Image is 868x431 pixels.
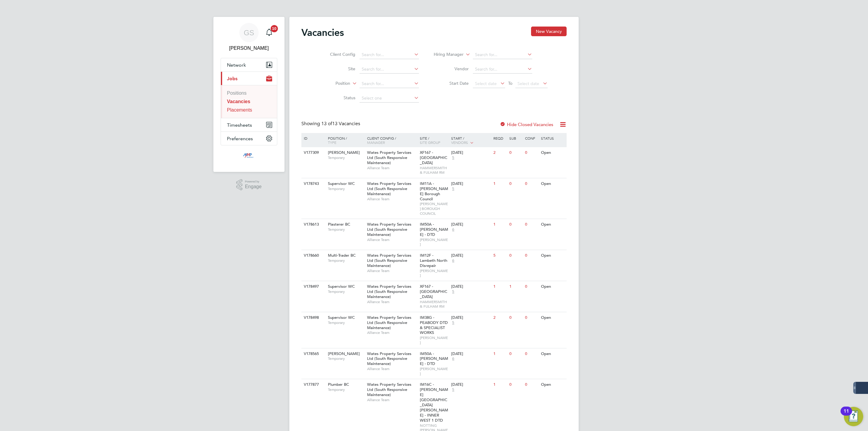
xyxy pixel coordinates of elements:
[539,281,566,292] div: Open
[492,133,508,143] div: Reqd
[420,335,448,345] span: [PERSON_NAME]
[420,166,448,175] span: HAMMERSMITH & FULHAM RM
[360,51,419,59] input: Search for...
[360,65,419,74] input: Search for...
[451,387,455,392] span: 5
[302,147,323,158] div: V177309
[328,356,364,361] span: Temporary
[492,147,508,158] div: 2
[367,351,411,366] span: Wates Property Services Ltd (South Responsive Maintenance)
[524,250,539,261] div: 0
[451,155,455,160] span: 5
[321,95,355,100] label: Status
[420,366,448,376] span: [PERSON_NAME]
[302,250,323,261] div: V178660
[492,250,508,261] div: 5
[473,65,532,74] input: Search for...
[227,62,246,68] span: Network
[539,348,566,360] div: Open
[524,133,539,143] div: Conf
[367,140,385,145] span: Manager
[451,227,455,232] span: 6
[420,253,447,268] span: IM12F - Lambeth North Disrepair
[323,133,366,147] div: Position /
[420,150,447,165] span: XF167 - [GEOGRAPHIC_DATA]
[451,253,490,258] div: [DATE]
[451,258,455,263] span: 6
[420,237,448,247] span: [PERSON_NAME]
[328,253,356,258] span: Multi-Trader BC
[221,85,277,118] div: Jobs
[420,201,448,216] span: [PERSON_NAME] BOROUGH COUNCIL
[221,58,277,71] button: Network
[367,197,417,201] span: Alliance Team
[434,66,469,71] label: Vendor
[508,250,524,261] div: 0
[328,315,355,320] span: Supervisor WC
[244,29,254,36] span: GS
[221,45,277,52] span: George Stacey
[524,178,539,189] div: 0
[367,398,417,402] span: Alliance Team
[475,81,497,86] span: Select date
[321,121,332,127] span: 13 of
[302,281,323,292] div: V178497
[539,178,566,189] div: Open
[328,222,350,227] span: Plasterer BC
[420,284,447,299] span: XF167 - [GEOGRAPHIC_DATA]
[451,284,490,289] div: [DATE]
[263,23,275,42] a: 10
[517,81,539,86] span: Select date
[245,184,262,189] span: Engage
[236,179,262,191] a: Powered byEngage
[451,289,455,294] span: 5
[367,366,417,371] span: Alliance Team
[508,219,524,230] div: 0
[844,407,863,426] button: Open Resource Center, 11 new notifications
[301,27,344,39] h2: Vacancies
[420,181,448,201] span: IM11A - [PERSON_NAME] Borough Council
[429,52,464,58] label: Hiring Manager
[418,133,450,147] div: Site /
[451,356,455,361] span: 6
[302,133,323,143] div: ID
[451,351,490,357] div: [DATE]
[367,181,411,196] span: Wates Property Services Ltd (South Responsive Maintenance)
[367,253,411,268] span: Wates Property Services Ltd (South Responsive Maintenance)
[227,136,253,141] span: Preferences
[328,186,364,191] span: Temporary
[508,133,524,143] div: Sub
[221,132,277,145] button: Preferences
[451,140,468,145] span: Vendors
[539,219,566,230] div: Open
[302,219,323,230] div: V178613
[316,81,350,87] label: Position
[302,348,323,360] div: V178565
[221,151,277,161] a: Go to home page
[508,178,524,189] div: 0
[328,382,349,387] span: Plumber BC
[506,79,514,87] span: To
[539,133,566,143] div: Status
[328,227,364,232] span: Temporary
[451,186,455,192] span: 5
[508,348,524,360] div: 0
[302,379,323,390] div: V177877
[508,281,524,292] div: 1
[524,312,539,323] div: 0
[531,27,567,36] button: New Vacancy
[492,219,508,230] div: 1
[328,284,355,289] span: Supervisor WC
[328,320,364,325] span: Temporary
[451,320,455,325] span: 5
[328,181,355,186] span: Supervisor WC
[227,90,247,96] a: Positions
[539,147,566,158] div: Open
[500,122,553,127] label: Hide Closed Vacancies
[367,299,417,304] span: Alliance Team
[420,351,448,366] span: IM50A - [PERSON_NAME] - DTD
[271,25,278,32] span: 10
[360,94,419,103] input: Select one
[508,312,524,323] div: 0
[420,299,448,309] span: HAMMERSMITH & FULHAM RM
